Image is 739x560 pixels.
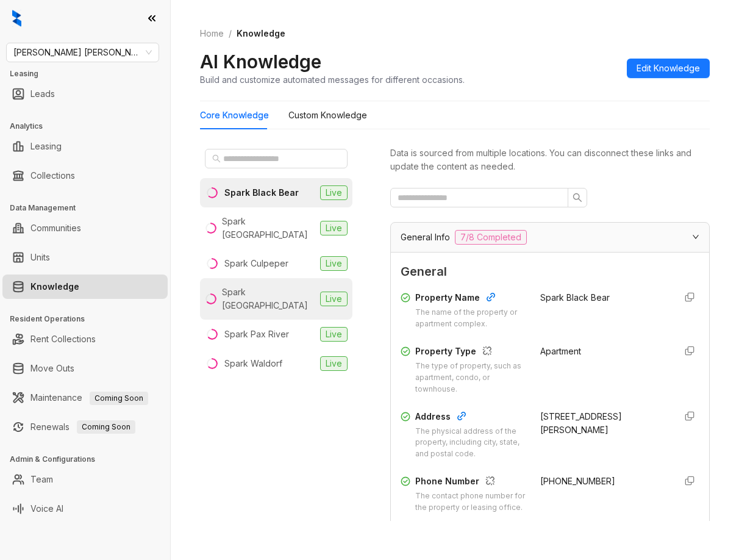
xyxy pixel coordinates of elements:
[30,163,75,188] a: Collections
[2,415,168,439] li: Renewals
[2,275,168,299] li: Knowledge
[2,216,168,240] li: Communities
[30,82,55,106] a: Leads
[391,223,709,252] div: General Info7/8 Completed
[540,476,615,486] span: [PHONE_NUMBER]
[30,467,53,492] a: Team
[540,346,581,356] span: Apartment
[415,361,526,395] div: The type of property, such as apartment, condo, or townhouse.
[401,262,699,281] span: General
[540,410,665,437] div: [STREET_ADDRESS][PERSON_NAME]
[320,221,348,235] span: Live
[212,154,221,163] span: search
[415,345,526,361] div: Property Type
[30,415,135,439] a: RenewalsComing Soon
[30,356,74,381] a: Move Outs
[77,420,135,434] span: Coming Soon
[30,275,79,299] a: Knowledge
[2,163,168,188] li: Collections
[320,356,348,371] span: Live
[415,475,526,490] div: Phone Number
[415,426,526,461] div: The physical address of the property, including city, state, and postal code.
[415,291,526,307] div: Property Name
[10,121,170,132] h3: Analytics
[10,203,170,214] h3: Data Management
[10,454,170,465] h3: Admin & Configurations
[415,307,526,330] div: The name of the property or apartment complex.
[573,193,582,203] span: search
[2,82,168,106] li: Leads
[401,231,450,244] span: General Info
[30,134,62,159] a: Leasing
[637,62,700,75] span: Edit Knowledge
[455,230,527,245] span: 7/8 Completed
[288,109,367,122] div: Custom Knowledge
[415,490,526,514] div: The contact phone number for the property or leasing office.
[2,467,168,492] li: Team
[222,285,315,312] div: Spark [GEOGRAPHIC_DATA]
[30,497,63,521] a: Voice AI
[224,328,289,341] div: Spark Pax River
[320,185,348,200] span: Live
[90,392,148,405] span: Coming Soon
[200,50,321,73] h2: AI Knowledge
[627,59,710,78] button: Edit Knowledge
[30,245,50,270] a: Units
[692,233,699,240] span: expanded
[2,497,168,521] li: Voice AI
[2,327,168,351] li: Rent Collections
[2,386,168,410] li: Maintenance
[10,314,170,325] h3: Resident Operations
[224,257,288,270] div: Spark Culpeper
[10,68,170,79] h3: Leasing
[2,134,168,159] li: Leasing
[415,410,526,426] div: Address
[320,327,348,342] span: Live
[390,146,710,173] div: Data is sourced from multiple locations. You can disconnect these links and update the content as...
[224,357,282,370] div: Spark Waldorf
[198,27,226,40] a: Home
[540,292,610,303] span: Spark Black Bear
[229,27,232,40] li: /
[320,256,348,271] span: Live
[12,10,21,27] img: logo
[2,245,168,270] li: Units
[200,109,269,122] div: Core Knowledge
[200,73,465,86] div: Build and customize automated messages for different occasions.
[30,216,81,240] a: Communities
[237,28,285,38] span: Knowledge
[30,327,96,351] a: Rent Collections
[222,215,315,242] div: Spark [GEOGRAPHIC_DATA]
[13,43,152,62] span: Gates Hudson
[320,292,348,306] span: Live
[224,186,299,199] div: Spark Black Bear
[2,356,168,381] li: Move Outs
